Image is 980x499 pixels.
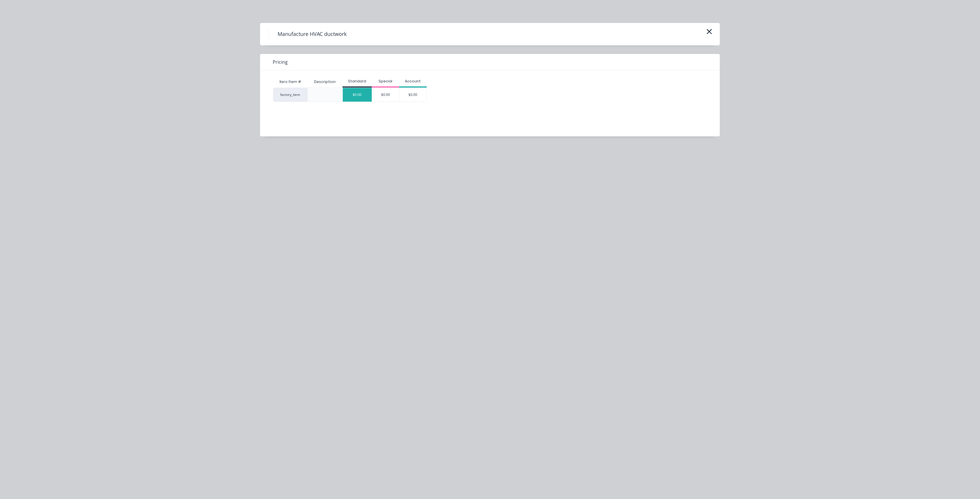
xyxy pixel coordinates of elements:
[343,88,372,102] div: $0.00
[273,76,308,88] div: Xero Item #
[343,79,372,84] div: Standard
[372,79,399,84] div: Special
[310,75,340,89] div: Description
[273,88,308,102] div: factory_item
[269,29,355,40] h4: Manufacture HVAC ductwork
[399,79,427,84] div: Account
[399,88,426,102] div: $0.00
[273,59,288,65] span: Pricing
[372,88,399,102] div: $0.00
